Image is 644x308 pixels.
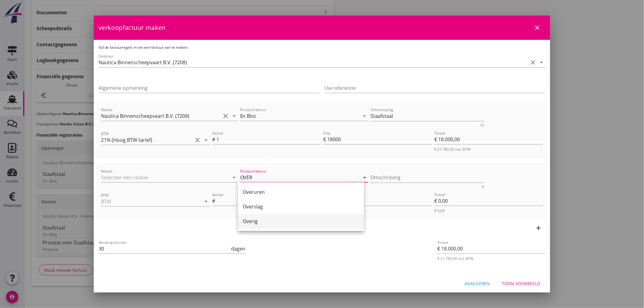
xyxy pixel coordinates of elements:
[434,147,543,152] div: € 21.780,00 incl. BTW
[101,135,193,145] input: BTW
[230,174,238,181] i: arrow_drop_down
[437,244,545,254] input: Totaal
[243,203,359,210] div: Overslag
[212,136,216,143] div: #
[327,196,432,206] input: Prijs
[202,136,210,144] i: arrow_drop_down
[101,197,193,206] input: BTW
[240,111,360,121] input: Product/dienst
[327,135,432,144] input: Prijs
[534,24,541,31] i: close
[497,278,545,289] button: Toon voorbeeld
[101,111,221,121] input: Relatie
[482,185,484,189] div: 0
[101,173,221,182] input: Relatie
[94,16,550,40] div: verkoopfactuur maken
[464,280,490,287] div: Annuleren
[434,135,543,144] input: Totaal
[243,188,359,196] div: Overuren
[222,112,229,120] i: clear
[437,256,545,261] div: € 21.780,00 incl. BTW
[324,83,545,93] input: Uw referentie
[460,278,495,289] button: Annuleren
[434,208,543,213] div: € 0,00
[361,174,368,181] i: arrow_drop_down
[243,218,359,225] div: Overig
[99,58,528,67] input: Debiteur
[230,245,246,252] div: dagen
[434,196,543,206] input: Totaal
[371,173,485,183] textarea: Omschrijving
[216,135,321,144] input: Aantal
[99,244,230,254] input: Betalingstermijn
[99,83,320,93] input: Algemene opmerking
[99,45,188,50] span: Vul de factuurregels in om een factuur aan te maken.
[240,173,360,182] input: Product/dienst
[202,198,210,205] i: arrow_drop_down
[538,59,545,66] i: arrow_drop_down
[502,280,541,287] div: Toon voorbeeld
[535,224,542,232] i: add
[371,111,485,121] textarea: Omschrijving
[230,112,238,120] i: arrow_drop_down
[323,136,327,143] div: €
[216,196,321,206] input: Aantal
[480,124,484,127] div: 10
[194,136,201,144] i: clear
[530,59,537,66] i: clear
[361,112,368,120] i: arrow_drop_down
[212,197,216,205] div: #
